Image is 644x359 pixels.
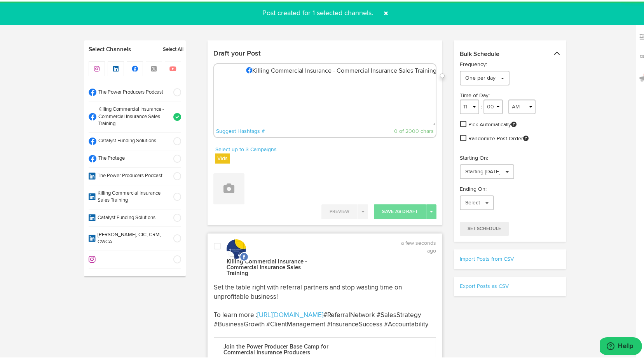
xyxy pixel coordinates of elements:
span: Catalyst Funding Solutions [96,136,168,143]
p: Set the table right with referral partners and stop wasting time on unprofitable business! To lea... [214,282,436,328]
time: a few seconds ago [401,239,436,252]
span: Killing Commercial Insurance Sales Training [96,188,168,203]
label: Vids [215,152,230,162]
span: Starting [DATE] [465,167,500,173]
img: picture [227,238,246,257]
strong: Killing Commercial Insurance - Commercial Insurance Sales Training [227,257,307,275]
span: Catalyst Funding Solutions [96,213,168,220]
span: Randomize Post Order [468,133,529,141]
button: Save As Draft [374,203,426,218]
span: The Protege [96,153,168,161]
span: 0 of 2000 chars [394,127,434,132]
span: One per day [465,74,496,79]
h4: Draft your Post [213,49,261,56]
span: Bulk Schedule [460,47,499,59]
span: The Power Producers Podcast [96,87,168,95]
a: Select up to 3 Campaigns [215,144,277,152]
p: Starting On: [460,153,560,160]
span: [PERSON_NAME], CIC, CRM, CWCA [96,230,168,244]
span: : [481,103,482,108]
a: [URL][DOMAIN_NAME] [257,310,323,317]
span: The Power Producers Podcast [96,171,168,178]
a: Export Posts as CSV [460,282,509,288]
span: Set Schedule [468,225,501,230]
button: Preview [321,203,358,218]
a: Suggest Hashtags # [216,127,265,132]
span: Post created for 1 selected channels. [258,8,378,15]
p: Ending On: [460,184,560,192]
a: Select All [163,44,183,52]
span: Select [465,199,480,204]
p: Frequency: [460,59,560,67]
a: Import Posts from CSV [460,255,514,260]
span: Killing Commercial Insurance - Commercial Insurance Sales Training [96,105,168,126]
iframe: Opens a widget where you can find more information [600,336,642,355]
di-null: Killing Commercial Insurance - Commercial Insurance Sales Training [246,66,436,73]
span: Pick Automatically [468,119,517,127]
button: Set Schedule [460,220,509,234]
div: Time of Day: [460,90,560,98]
img: facebook.svg [239,251,249,260]
p: Join the Power Producer Base Camp for Commercial Insurance Producers [223,342,346,354]
a: Select Channels [84,44,159,52]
